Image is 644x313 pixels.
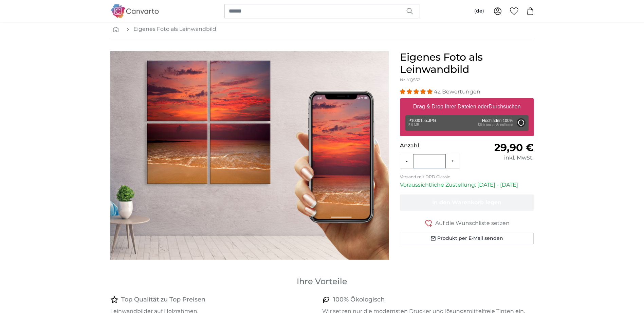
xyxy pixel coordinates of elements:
[333,295,385,305] h4: 100% Ökologisch
[400,51,534,76] h1: Eigenes Foto als Leinwandbild
[400,233,534,244] button: Produkt per E-Mail senden
[110,4,159,18] img: Canvarto
[110,18,534,40] nav: breadcrumbs
[400,77,420,82] span: Nr. YQ552
[432,199,501,206] span: In den Warenkorb legen
[133,25,216,33] a: Eigenes Foto als Leinwandbild
[400,181,534,189] p: Voraussichtliche Zustellung: [DATE] - [DATE]
[400,154,413,168] button: -
[489,104,520,109] u: Durchsuchen
[494,141,534,154] span: 29,90 €
[435,219,510,227] span: Auf die Wunschliste setzen
[400,174,534,180] p: Versand mit DPD Classic
[410,100,523,113] label: Drag & Drop Ihrer Dateien oder
[434,88,480,95] span: 42 Bewertungen
[400,194,534,211] button: In den Warenkorb legen
[121,295,205,305] h4: Top Qualität zu Top Preisen
[400,88,434,95] span: 4.98 stars
[110,276,534,287] h3: Ihre Vorteile
[110,51,389,260] div: 1 of 1
[400,142,467,150] p: Anzahl
[467,154,534,162] div: inkl. MwSt.
[446,154,460,168] button: +
[400,219,534,227] button: Auf die Wunschliste setzen
[110,51,389,260] img: personalised-canvas-print
[469,5,490,17] button: (de)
